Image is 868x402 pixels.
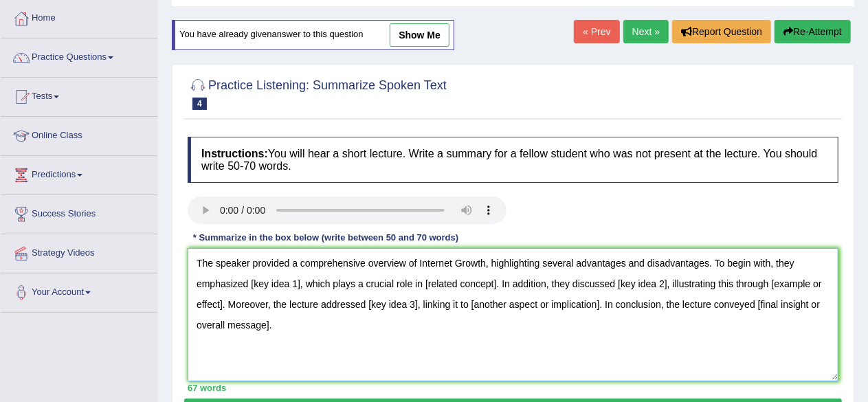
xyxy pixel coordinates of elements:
span: 4 [192,98,207,110]
a: Predictions [1,156,157,190]
div: 67 words [188,381,838,394]
button: Report Question [672,20,771,43]
div: * Summarize in the box below (write between 50 and 70 words) [188,231,464,244]
a: Success Stories [1,195,157,230]
a: Your Account [1,273,157,308]
b: Instructions: [201,148,268,159]
h2: Practice Listening: Summarize Spoken Text [188,76,447,110]
button: Re-Attempt [775,20,851,43]
a: « Prev [574,20,619,43]
a: show me [390,23,449,47]
h4: You will hear a short lecture. Write a summary for a fellow student who was not present at the le... [188,137,838,183]
a: Strategy Videos [1,234,157,269]
div: You have already given answer to this question [172,20,454,50]
a: Online Class [1,117,157,151]
a: Practice Questions [1,38,157,73]
a: Tests [1,78,157,112]
a: Next » [623,20,669,43]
